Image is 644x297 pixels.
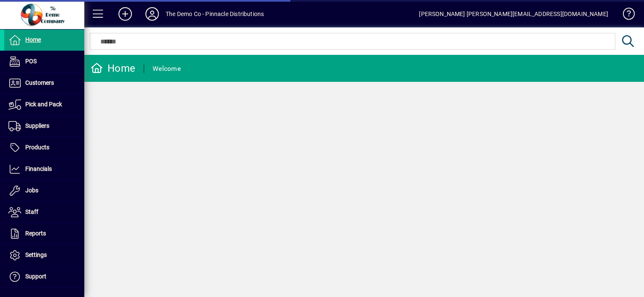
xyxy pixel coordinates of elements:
[4,51,84,72] a: POS
[25,144,49,151] span: Products
[25,36,41,43] span: Home
[25,58,37,65] span: POS
[25,251,47,258] span: Settings
[4,202,84,223] a: Staff
[4,223,84,244] a: Reports
[25,101,62,108] span: Pick and Pack
[4,94,84,115] a: Pick and Pack
[166,7,264,21] div: The Demo Co - Pinnacle Distributions
[25,230,46,237] span: Reports
[4,116,84,137] a: Suppliers
[25,187,38,194] span: Jobs
[25,165,52,172] span: Financials
[91,62,135,75] div: Home
[4,73,84,94] a: Customers
[4,137,84,158] a: Products
[4,159,84,180] a: Financials
[25,122,49,129] span: Suppliers
[617,2,633,29] a: Knowledge Base
[139,6,166,22] button: Profile
[25,79,54,86] span: Customers
[112,6,139,22] button: Add
[4,245,84,266] a: Settings
[25,208,38,215] span: Staff
[4,266,84,287] a: Support
[25,273,46,280] span: Support
[419,7,608,21] div: [PERSON_NAME] [PERSON_NAME][EMAIL_ADDRESS][DOMAIN_NAME]
[4,180,84,201] a: Jobs
[153,62,181,76] div: Welcome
